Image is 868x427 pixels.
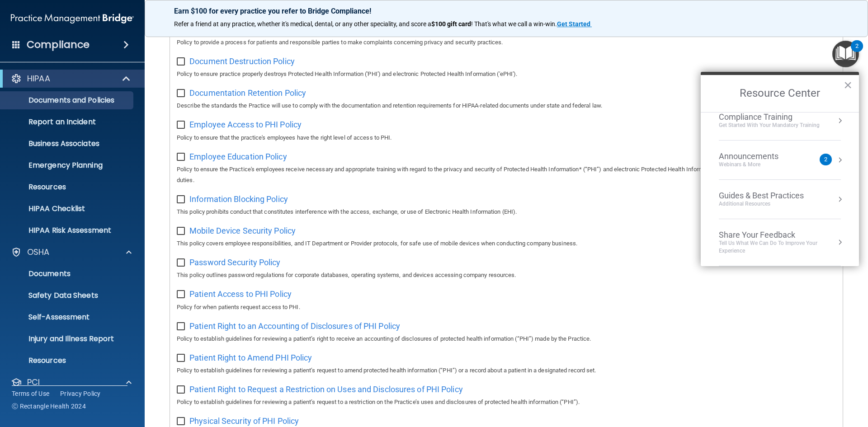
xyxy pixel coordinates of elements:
div: Webinars & More [719,161,797,169]
p: Policy to provide a process for patients and responsible parties to make complaints concerning pr... [177,37,836,48]
div: Tell Us What We Can Do to Improve Your Experience [719,239,841,255]
span: Refer a friend at any practice, whether it's medical, dental, or any other speciality, and score a [174,20,431,28]
p: HIPAA Risk Assessment [6,226,129,235]
div: Get Started with your mandatory training [719,122,820,129]
p: This policy prohibits conduct that constitutes interference with the access, exchange, or use of ... [177,206,836,217]
p: Safety Data Sheets [6,291,129,300]
p: Self-Assessment [6,313,129,322]
div: Additional Resources [719,200,804,208]
div: Resource Center [701,72,859,266]
strong: $100 gift card [431,20,471,28]
button: Open Resource Center, 2 new notifications [832,41,859,67]
p: Policy to ensure practice properly destroys Protected Health Information ('PHI') and electronic P... [177,69,836,80]
div: 2 [855,46,859,58]
span: Employee Education Policy [189,152,287,161]
span: Information Blocking Policy [189,194,288,204]
div: Compliance Training [719,112,820,122]
div: Announcements [719,151,797,161]
span: Document Destruction Policy [189,56,295,66]
span: Patient Right to Amend PHI Policy [189,353,312,362]
p: Business Associates [6,139,129,148]
span: Patient Right to an Accounting of Disclosures of PHI Policy [189,321,400,331]
a: Get Started [557,20,592,28]
span: Ⓒ Rectangle Health 2024 [12,402,86,411]
p: Describe the standards the Practice will use to comply with the documentation and retention requi... [177,100,836,111]
p: Earn $100 for every practice you refer to Bridge Compliance! [174,7,839,15]
h4: Compliance [27,38,90,51]
h2: Resource Center [701,75,859,112]
p: Resources [6,356,129,365]
p: Policy for when patients request access to PHI. [177,302,836,313]
p: This policy covers employee responsibilities, and IT Department or Provider protocols, for safe u... [177,238,836,249]
span: Patient Access to PHI Policy [189,289,292,299]
a: HIPAA [11,73,131,84]
p: Policy to ensure the Practice's employees receive necessary and appropriate training with regard ... [177,164,836,186]
p: Resources [6,183,129,192]
p: Policy to ensure that the practice's employees have the right level of access to PHI. [177,132,836,143]
span: Password Security Policy [189,258,280,267]
span: Mobile Device Security Policy [189,226,296,235]
p: Emergency Planning [6,161,129,170]
button: Close [844,78,852,92]
span: Employee Access to PHI Policy [189,120,302,129]
img: PMB logo [11,9,134,28]
a: OSHA [11,247,132,258]
p: HIPAA Checklist [6,204,129,213]
span: Patient Right to Request a Restriction on Uses and Disclosures of PHI Policy [189,385,463,394]
a: Privacy Policy [60,389,101,398]
strong: Get Started [557,20,590,28]
a: Terms of Use [12,389,49,398]
p: Report an Incident [6,117,129,127]
p: Documents and Policies [6,96,129,105]
p: HIPAA [27,73,50,84]
p: Documents [6,269,129,278]
p: Policy to establish guidelines for reviewing a patient’s request to amend protected health inform... [177,365,836,376]
span: ! That's what we call a win-win. [471,20,557,28]
p: Policy to establish guidelines for reviewing a patient’s request to a restriction on the Practice... [177,397,836,408]
span: Physical Security of PHI Policy [189,416,299,426]
div: Share Your Feedback [719,230,841,240]
span: Documentation Retention Policy [189,88,306,98]
p: PCI [27,377,40,388]
p: Injury and Illness Report [6,334,129,343]
p: Policy to establish guidelines for reviewing a patient’s right to receive an accounting of disclo... [177,333,836,344]
div: Guides & Best Practices [719,191,804,201]
p: This policy outlines password regulations for corporate databases, operating systems, and devices... [177,270,836,281]
a: PCI [11,377,132,388]
p: OSHA [27,247,50,258]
